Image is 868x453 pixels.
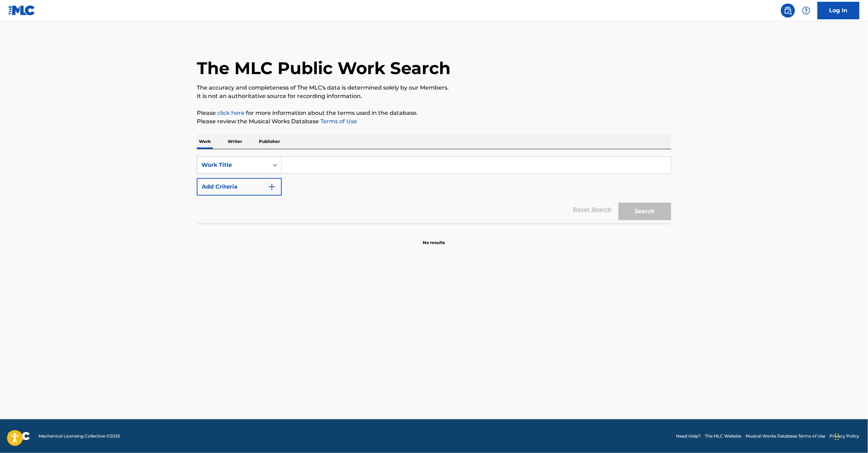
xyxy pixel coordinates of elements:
[746,433,826,439] a: Musical Works Database Terms of Use
[835,426,839,447] div: Drag
[799,4,813,18] div: Help
[817,2,860,19] a: Log In
[197,58,450,79] h1: The MLC Public Work Search
[197,156,671,224] form: Search Form
[319,118,357,125] a: Terms of Use
[802,6,810,15] img: help
[201,161,265,169] div: Work Title
[257,134,282,149] p: Publisher
[423,231,445,246] p: No results
[833,419,868,453] iframe: Chat Widget
[226,134,244,149] p: Writer
[781,4,795,18] a: Public Search
[197,84,671,92] p: The accuracy and completeness of The MLC's data is determined solely by our Members.
[197,92,671,100] p: It is not an authoritative source for recording information.
[197,134,213,149] p: Work
[8,5,35,15] img: MLC Logo
[39,433,120,439] span: Mechanical Licensing Collective © 2025
[784,6,792,15] img: search
[197,117,671,126] p: Please review the Musical Works Database
[705,433,742,439] a: The MLC Website
[217,110,245,116] a: click here
[8,432,30,440] img: logo
[197,178,282,196] button: Add Criteria
[197,109,671,117] p: Please for more information about the terms used in the database.
[268,183,276,191] img: 9d2ae6d4665cec9f34b9.svg
[830,433,860,439] a: Privacy Policy
[676,433,701,439] a: Need Help?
